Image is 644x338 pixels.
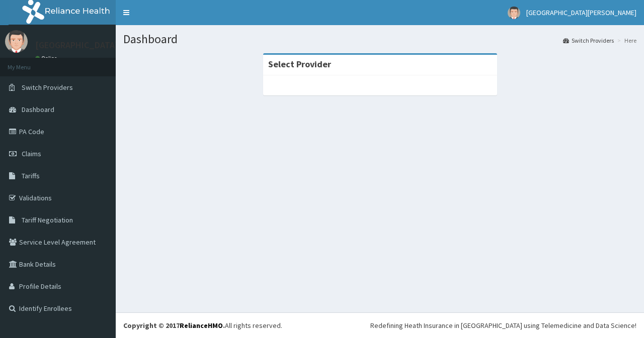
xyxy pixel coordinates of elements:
strong: Copyright © 2017 . [123,321,225,330]
img: User Image [5,30,28,53]
div: Redefining Heath Insurance in [GEOGRAPHIC_DATA] using Telemedicine and Data Science! [370,320,636,330]
li: Here [615,36,636,45]
p: [GEOGRAPHIC_DATA][PERSON_NAME] [35,41,184,50]
span: Switch Providers [22,83,73,92]
span: Tariffs [22,171,40,180]
a: Online [35,55,59,62]
a: RelianceHMO [180,321,223,330]
footer: All rights reserved. [116,312,644,338]
span: Tariff Negotiation [22,215,73,224]
a: Switch Providers [563,36,614,45]
span: Dashboard [22,105,54,114]
strong: Select Provider [268,58,331,70]
span: Claims [22,149,41,158]
img: User Image [508,7,520,19]
h1: Dashboard [123,33,636,46]
span: [GEOGRAPHIC_DATA][PERSON_NAME] [526,8,636,17]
